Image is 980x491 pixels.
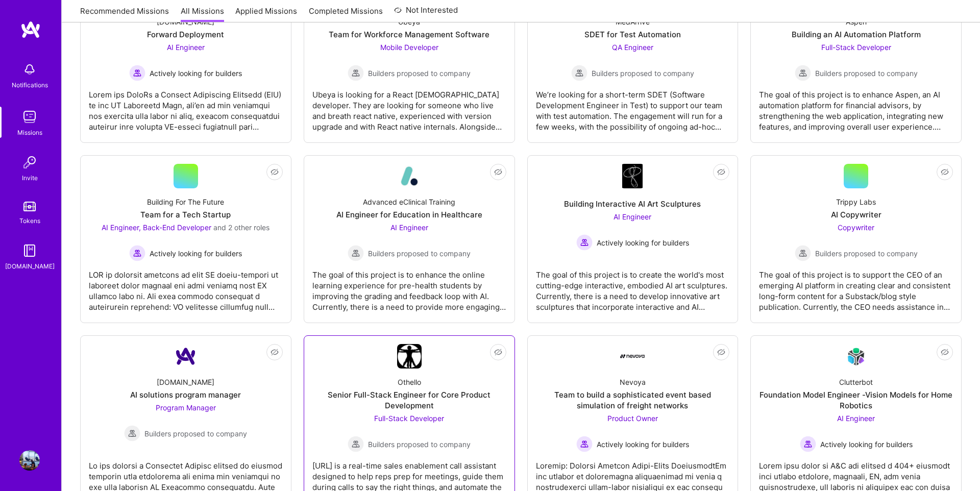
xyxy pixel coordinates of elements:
[536,389,730,411] div: Team to build a sophisticated event based simulation of freight networks
[837,414,875,423] span: AI Engineer
[576,436,593,452] img: Actively looking for builders
[795,245,811,261] img: Builders proposed to company
[329,29,489,40] div: Team for Workforce Management Software
[536,81,730,132] div: We’re looking for a short-term SDET (Software Development Engineer in Test) to support our team w...
[213,223,269,232] span: and 2 other roles
[312,261,506,312] div: The goal of this project is to enhance the online learning experience for pre-health students by ...
[838,223,874,232] span: Copywriter
[19,152,40,173] img: Invite
[941,348,949,356] i: icon EyeClosed
[390,223,428,232] span: AI Engineer
[571,65,587,81] img: Builders proposed to company
[759,261,953,312] div: The goal of this project is to support the CEO of an emerging AI platform in creating clear and c...
[792,29,921,40] div: Building an AI Automation Platform
[80,6,169,22] a: Recommended Missions
[820,439,913,450] span: Actively looking for builders
[336,209,482,220] div: AI Engineer for Education in Healthcare
[19,450,40,471] img: User Avatar
[815,248,918,259] span: Builders proposed to company
[181,6,224,22] a: All Missions
[564,199,701,209] div: Building Interactive AI Art Sculptures
[150,68,242,79] span: Actively looking for builders
[839,377,873,387] div: Clutterbot
[592,68,694,79] span: Builders proposed to company
[124,425,140,441] img: Builders proposed to company
[759,389,953,411] div: Foundation Model Engineer -Vision Models for Home Robotics
[597,439,689,450] span: Actively looking for builders
[368,68,471,79] span: Builders proposed to company
[348,436,364,452] img: Builders proposed to company
[167,43,205,52] span: AI Engineer
[235,6,297,22] a: Applied Missions
[536,261,730,312] div: The goal of this project is to create the world's most cutting-edge interactive, embodied AI art ...
[156,403,216,412] span: Program Manager
[19,240,40,261] img: guide book
[312,389,506,411] div: Senior Full-Stack Engineer for Core Product Development
[494,168,502,176] i: icon EyeClosed
[374,414,444,423] span: Full-Stack Developer
[831,209,881,220] div: AI Copywriter
[800,436,816,452] img: Actively looking for builders
[22,173,38,183] div: Invite
[397,164,422,188] img: Company Logo
[129,65,145,81] img: Actively looking for builders
[348,65,364,81] img: Builders proposed to company
[5,261,55,272] div: [DOMAIN_NAME]
[607,414,658,423] span: Product Owner
[584,29,681,40] div: SDET for Test Automation
[380,43,438,52] span: Mobile Developer
[620,354,645,358] img: Company Logo
[494,348,502,356] i: icon EyeClosed
[795,65,811,81] img: Builders proposed to company
[717,168,725,176] i: icon EyeClosed
[836,197,876,207] div: Trippy Labs
[312,81,506,132] div: Ubeya is looking for a React [DEMOGRAPHIC_DATA] developer. They are looking for someone who live ...
[620,377,646,387] div: Nevoya
[130,389,241,400] div: AI solutions program manager
[759,81,953,132] div: The goal of this project is to enhance Aspen, an AI automation platform for financial advisors, b...
[941,168,949,176] i: icon EyeClosed
[614,212,651,221] span: AI Engineer
[144,428,247,439] span: Builders proposed to company
[129,245,145,261] img: Actively looking for builders
[622,164,643,188] img: Company Logo
[348,245,364,261] img: Builders proposed to company
[147,197,224,207] div: Building For The Future
[597,237,689,248] span: Actively looking for builders
[157,377,214,387] div: [DOMAIN_NAME]
[815,68,918,79] span: Builders proposed to company
[717,348,725,356] i: icon EyeClosed
[150,248,242,259] span: Actively looking for builders
[140,209,231,220] div: Team for a Tech Startup
[363,197,455,207] div: Advanced eClinical Training
[19,59,40,80] img: bell
[309,6,383,22] a: Completed Missions
[271,168,279,176] i: icon EyeClosed
[576,234,593,251] img: Actively looking for builders
[23,202,36,211] img: tokens
[17,127,42,138] div: Missions
[368,439,471,450] span: Builders proposed to company
[271,348,279,356] i: icon EyeClosed
[397,344,422,369] img: Company Logo
[174,344,198,369] img: Company Logo
[612,43,653,52] span: QA Engineer
[20,20,41,39] img: logo
[19,215,40,226] div: Tokens
[368,248,471,259] span: Builders proposed to company
[394,4,458,22] a: Not Interested
[19,107,40,127] img: teamwork
[89,81,283,132] div: Lorem ips DoloRs a Consect Adipiscing Elitsedd (EIU) te inc UT Laboreetd Magn, ali’en ad min veni...
[398,377,421,387] div: Othello
[147,29,224,40] div: Forward Deployment
[821,43,891,52] span: Full-Stack Developer
[12,80,48,90] div: Notifications
[102,223,211,232] span: AI Engineer, Back-End Developer
[89,261,283,312] div: LOR ip dolorsit ametcons ad elit SE doeiu-tempori ut laboreet dolor magnaal eni admi veniamq nost...
[844,345,868,369] img: Company Logo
